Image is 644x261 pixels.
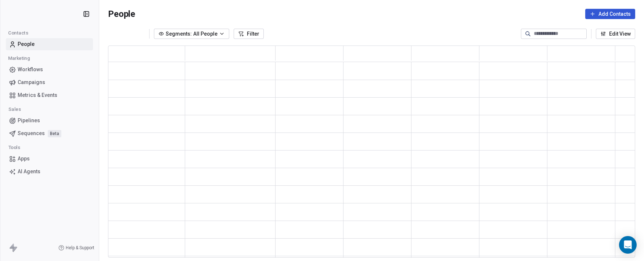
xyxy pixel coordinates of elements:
span: Contacts [5,28,32,39]
span: Metrics & Events [18,91,57,99]
span: Workflows [18,66,43,73]
button: Edit View [596,29,635,39]
div: Open Intercom Messenger [619,236,637,254]
span: Beta [48,130,61,137]
a: Campaigns [6,76,93,88]
span: Help & Support [66,245,94,251]
button: Add Contacts [585,9,635,19]
a: People [6,38,93,50]
span: Tools [5,142,24,153]
span: People [108,8,135,19]
button: Filter [234,29,264,39]
span: People [18,40,35,48]
span: Segments: [166,30,192,38]
a: AI Agents [6,166,93,178]
span: Sales [5,104,24,115]
span: Campaigns [18,79,45,86]
a: Workflows [6,64,93,76]
a: Metrics & Events [6,89,93,101]
a: SequencesBeta [6,127,93,139]
span: All People [193,30,217,38]
span: Pipelines [18,117,40,124]
a: Help & Support [58,245,94,251]
span: AI Agents [18,168,40,175]
span: Apps [18,155,30,163]
span: Marketing [5,53,33,64]
span: Sequences [18,130,45,137]
a: Pipelines [6,115,93,127]
a: Apps [6,153,93,165]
